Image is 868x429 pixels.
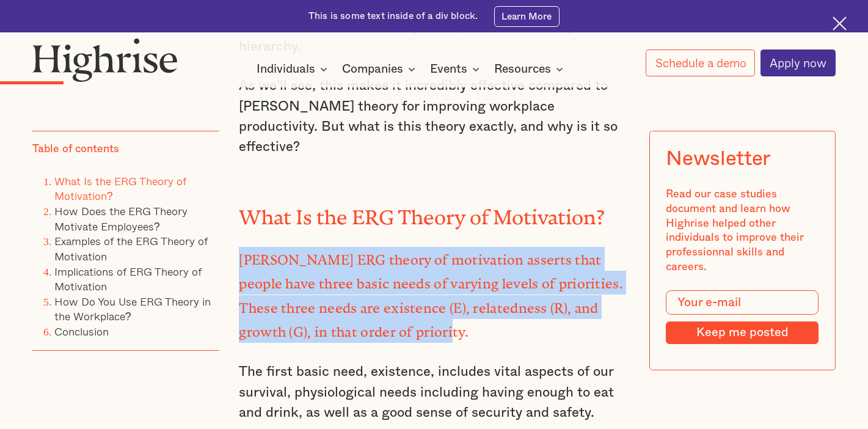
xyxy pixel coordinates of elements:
a: How Does the ERG Theory Motivate Employees? [54,202,188,235]
img: Highrise logo [32,38,178,82]
div: Table of contents [32,142,119,156]
form: Modal Form [666,290,819,343]
div: Companies [342,62,403,76]
a: Implications of ERG Theory of Motivation [54,262,202,295]
a: Schedule a demo [646,50,755,76]
div: Resources [494,62,551,76]
div: Events [430,62,467,76]
a: How Do You Use ERG Theory in the Workplace? [54,292,211,324]
div: Individuals [257,62,315,76]
div: Resources [494,62,567,76]
p: As we'll see, this makes it incredibly effective compared to [PERSON_NAME] theory for improving w... [239,76,629,157]
h2: What Is the ERG Theory of Motivation? [239,201,629,224]
div: Read our case studies document and learn how Highrise helped other individuals to improve their p... [666,187,819,274]
a: Apply now [760,50,836,76]
div: Events [430,62,483,76]
img: Cross icon [833,16,847,31]
div: Individuals [257,62,331,76]
a: Examples of the ERG Theory of Motivation [54,232,208,265]
input: Your e-mail [666,290,819,314]
div: Companies [342,62,419,76]
p: The first basic need, existence, includes vital aspects of our survival, physiological needs incl... [239,362,629,423]
a: What Is the ERG Theory of Motivation? [54,172,186,204]
div: This is some text inside of a div block. [308,10,478,23]
a: Learn More [494,6,560,27]
div: Newsletter [666,147,770,171]
strong: [PERSON_NAME] ERG theory of motivation asserts that people have three basic needs of varying leve... [239,252,623,333]
a: Conclusion [54,323,109,340]
input: Keep me posted [666,321,819,344]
